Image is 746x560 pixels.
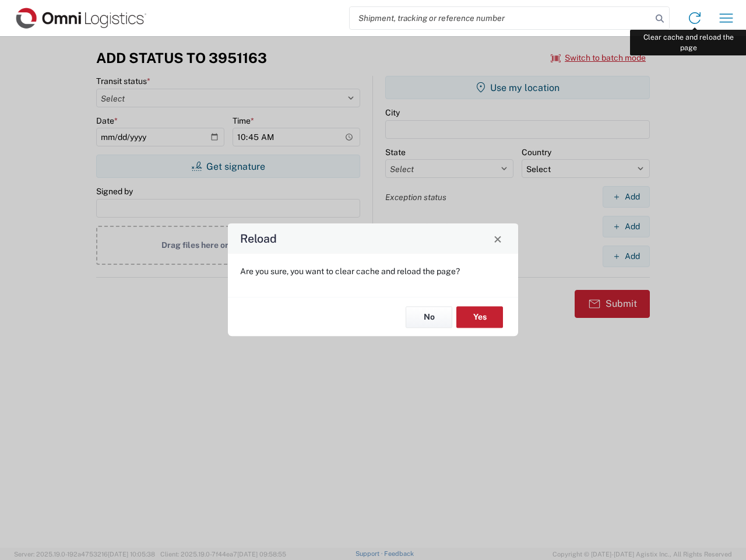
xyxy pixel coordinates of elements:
button: Close [490,230,506,247]
h4: Reload [240,230,277,247]
p: Are you sure, you want to clear cache and reload the page? [240,266,506,276]
button: No [406,306,452,328]
input: Shipment, tracking or reference number [350,7,652,29]
button: Yes [456,306,503,328]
